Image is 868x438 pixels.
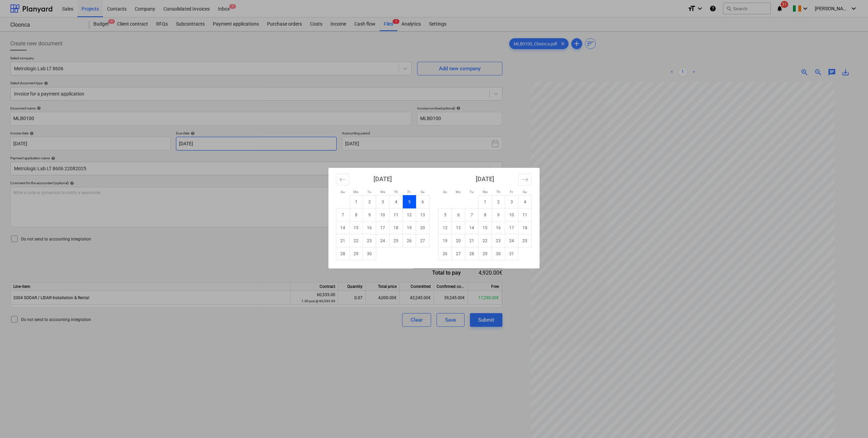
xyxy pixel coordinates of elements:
td: Wednesday, October 15, 2025 [479,221,492,234]
td: Friday, October 10, 2025 [505,208,518,221]
td: Saturday, September 20, 2025 [416,221,429,234]
small: Th [496,190,500,194]
td: Selected. Friday, September 5, 2025 [403,195,416,208]
td: Sunday, October 12, 2025 [439,221,452,234]
td: Monday, September 1, 2025 [350,195,363,208]
small: We [483,190,487,194]
td: Wednesday, October 8, 2025 [479,208,492,221]
td: Friday, October 24, 2025 [505,234,518,247]
td: Wednesday, October 1, 2025 [479,195,492,208]
td: Monday, October 13, 2025 [452,221,465,234]
small: Th [394,190,398,194]
td: Tuesday, October 14, 2025 [465,221,479,234]
td: Saturday, October 18, 2025 [518,221,532,234]
td: Wednesday, September 10, 2025 [376,208,389,221]
td: Saturday, October 11, 2025 [518,208,532,221]
td: Sunday, September 28, 2025 [336,247,350,260]
td: Wednesday, September 17, 2025 [376,221,389,234]
td: Tuesday, October 28, 2025 [465,247,479,260]
td: Wednesday, October 29, 2025 [479,247,492,260]
td: Tuesday, September 9, 2025 [363,208,376,221]
td: Tuesday, September 23, 2025 [363,234,376,247]
td: Sunday, September 7, 2025 [336,208,350,221]
strong: [DATE] [476,175,494,182]
td: Sunday, October 19, 2025 [439,234,452,247]
small: Sa [421,190,424,194]
td: Monday, September 8, 2025 [350,208,363,221]
td: Friday, September 26, 2025 [403,234,416,247]
td: Saturday, October 25, 2025 [518,234,532,247]
small: Su [341,190,345,194]
td: Monday, October 27, 2025 [452,247,465,260]
small: Su [443,190,447,194]
td: Tuesday, October 21, 2025 [465,234,479,247]
strong: [DATE] [373,175,392,182]
iframe: Chat Widget [834,405,868,438]
td: Thursday, October 9, 2025 [492,208,505,221]
td: Monday, October 6, 2025 [452,208,465,221]
td: Thursday, September 11, 2025 [389,208,403,221]
td: Saturday, September 13, 2025 [416,208,429,221]
td: Thursday, October 2, 2025 [492,195,505,208]
td: Thursday, October 30, 2025 [492,247,505,260]
td: Friday, October 31, 2025 [505,247,518,260]
small: Fr [510,190,513,194]
td: Friday, September 12, 2025 [403,208,416,221]
td: Monday, September 22, 2025 [350,234,363,247]
td: Wednesday, September 3, 2025 [376,195,389,208]
button: Move forward to switch to the next month. [518,174,532,186]
td: Thursday, September 25, 2025 [389,234,403,247]
td: Wednesday, October 22, 2025 [479,234,492,247]
small: We [380,190,385,194]
div: Calendar [328,168,540,268]
td: Friday, October 17, 2025 [505,221,518,234]
td: Saturday, September 27, 2025 [416,234,429,247]
td: Thursday, October 23, 2025 [492,234,505,247]
td: Monday, October 20, 2025 [452,234,465,247]
td: Tuesday, September 30, 2025 [363,247,376,260]
td: Friday, September 19, 2025 [403,221,416,234]
small: Tu [367,190,371,194]
td: Wednesday, September 24, 2025 [376,234,389,247]
small: Tu [470,190,474,194]
small: Mo [456,190,461,194]
button: Move backward to switch to the previous month. [336,174,349,186]
td: Sunday, September 14, 2025 [336,221,350,234]
td: Thursday, September 18, 2025 [389,221,403,234]
td: Tuesday, October 7, 2025 [465,208,479,221]
td: Sunday, October 26, 2025 [439,247,452,260]
td: Monday, September 15, 2025 [350,221,363,234]
td: Thursday, October 16, 2025 [492,221,505,234]
td: Sunday, October 5, 2025 [439,208,452,221]
td: Saturday, September 6, 2025 [416,195,429,208]
td: Friday, October 3, 2025 [505,195,518,208]
td: Thursday, September 4, 2025 [389,195,403,208]
td: Tuesday, September 2, 2025 [363,195,376,208]
small: Mo [353,190,358,194]
small: Sa [523,190,527,194]
td: Saturday, October 4, 2025 [518,195,532,208]
small: Fr [408,190,411,194]
td: Sunday, September 21, 2025 [336,234,350,247]
td: Monday, September 29, 2025 [350,247,363,260]
td: Tuesday, September 16, 2025 [363,221,376,234]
